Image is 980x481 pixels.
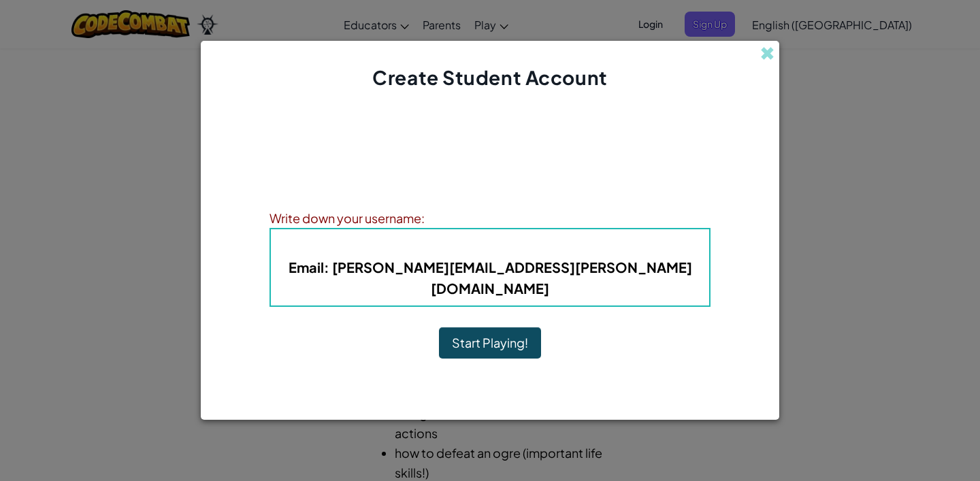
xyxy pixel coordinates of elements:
span: Username [422,238,493,254]
b: : [PERSON_NAME][EMAIL_ADDRESS][PERSON_NAME][DOMAIN_NAME] [289,259,692,297]
button: Start Playing! [439,327,541,359]
span: Create Student Account [372,65,607,89]
b: : rrokinn [422,238,559,254]
h4: Account Created! [425,125,555,146]
span: Email [289,259,324,276]
div: Write down your username: [269,208,710,228]
p: Write down your information so that you don't forget it. Your teacher can also help you reset you... [269,159,710,192]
